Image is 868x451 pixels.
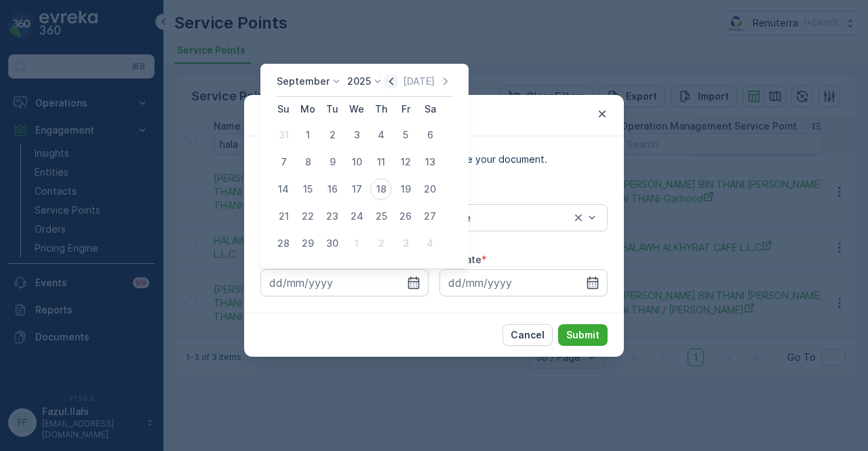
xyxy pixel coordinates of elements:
[297,205,319,227] div: 22
[277,75,330,88] p: September
[346,124,368,146] div: 3
[321,178,343,200] div: 16
[419,124,441,146] div: 6
[296,97,320,121] th: Monday
[395,205,416,227] div: 26
[271,97,296,121] th: Sunday
[344,97,369,121] th: Wednesday
[395,233,416,254] div: 3
[418,97,442,121] th: Saturday
[273,124,294,146] div: 31
[370,178,392,200] div: 18
[395,124,416,146] div: 5
[395,178,416,200] div: 19
[346,178,368,200] div: 17
[419,205,441,227] div: 27
[393,97,418,121] th: Friday
[439,269,608,296] input: dd/mm/yyyy
[370,124,392,146] div: 4
[297,151,319,173] div: 8
[346,205,368,227] div: 24
[260,269,429,296] input: dd/mm/yyyy
[297,124,319,146] div: 1
[297,233,319,254] div: 29
[320,97,344,121] th: Tuesday
[321,233,343,254] div: 30
[273,233,294,254] div: 28
[403,75,435,88] p: [DATE]
[370,151,392,173] div: 11
[297,178,319,200] div: 15
[347,75,371,88] p: 2025
[419,233,441,254] div: 4
[395,151,416,173] div: 12
[370,205,392,227] div: 25
[346,233,368,254] div: 1
[511,328,545,342] p: Cancel
[419,151,441,173] div: 13
[419,178,441,200] div: 20
[273,151,294,173] div: 7
[370,233,392,254] div: 2
[273,205,294,227] div: 21
[502,324,553,346] button: Cancel
[273,178,294,200] div: 14
[321,151,343,173] div: 9
[558,324,608,346] button: Submit
[346,151,368,173] div: 10
[321,124,343,146] div: 2
[369,97,393,121] th: Thursday
[321,205,343,227] div: 23
[566,328,599,342] p: Submit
